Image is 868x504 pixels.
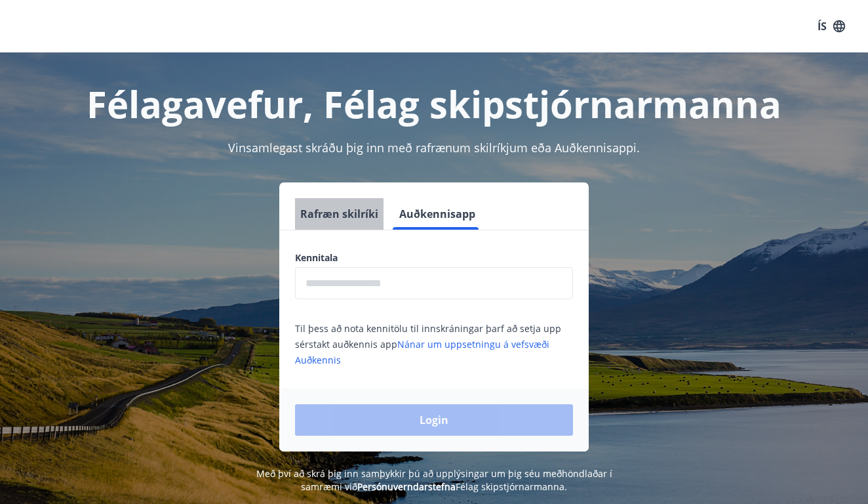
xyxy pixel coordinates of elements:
label: Kennitala [295,251,573,264]
button: Auðkennisapp [394,198,481,230]
a: Nánar um uppsetningu á vefsvæði Auðkennis [295,338,549,366]
button: Rafræn skilríki [295,198,384,230]
span: Til þess að nota kennitölu til innskráningar þarf að setja upp sérstakt auðkennis app [295,322,561,366]
button: ÍS [810,14,852,38]
a: Persónuverndarstefna [357,480,456,493]
span: Vinsamlegast skráðu þig inn með rafrænum skilríkjum eða Auðkennisappi. [228,140,640,156]
span: Með því að skrá þig inn samþykkir þú að upplýsingar um þig séu meðhöndlaðar í samræmi við Félag s... [256,467,612,493]
h1: Félagavefur, Félag skipstjórnarmanna [16,79,852,129]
